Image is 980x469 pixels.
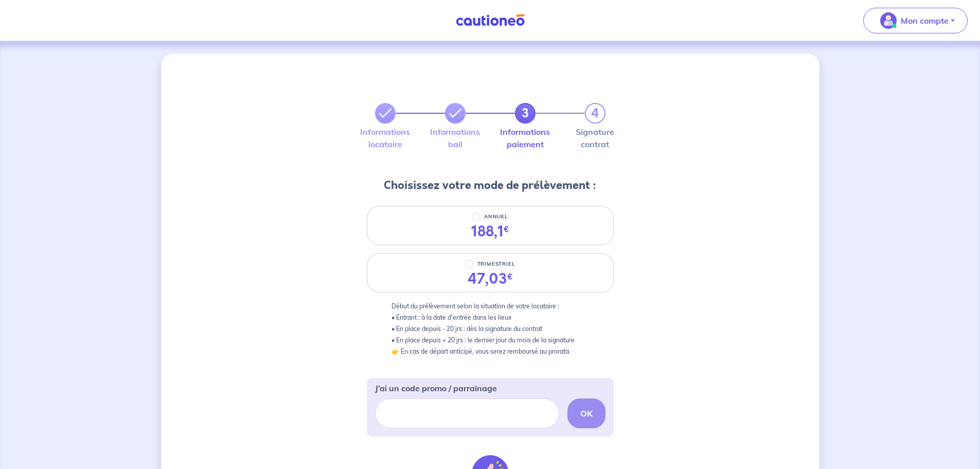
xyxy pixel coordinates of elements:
p: TRIMESTRIEL [477,258,515,270]
p: J’ai un code promo / parrainage [375,382,497,394]
sup: € [507,271,513,283]
p: Début du prélèvement selon la situation de votre locataire : • Entrant : à la date d’entrée dans ... [391,301,589,357]
div: 47,03 [468,270,513,288]
h3: Choisissez votre mode de prélèvement : [384,177,596,194]
button: illu_account_valid_menu.svgMon compte [863,8,968,33]
a: 3 [515,103,536,124]
img: Cautioneo [452,14,529,27]
label: Informations bail [445,128,466,148]
label: Signature contrat [585,128,605,148]
label: Informations paiement [515,128,536,148]
label: Informations locataire [375,128,396,148]
div: 188,1 [471,223,509,240]
p: ANNUEL [484,211,508,223]
p: Mon compte [901,14,949,27]
sup: € [504,223,509,235]
img: illu_account_valid_menu.svg [880,12,897,29]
